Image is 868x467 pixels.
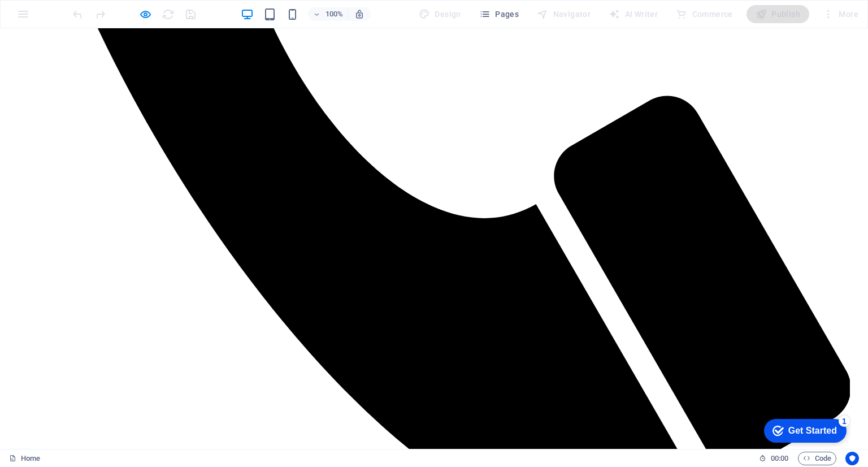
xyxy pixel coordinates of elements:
[9,6,92,29] div: Get Started 1 items remaining, 80% complete
[771,452,788,465] span: 00 00
[759,452,789,465] h6: Session time
[308,7,348,21] button: 100%
[845,452,859,465] button: Usercentrics
[479,8,519,20] span: Pages
[475,5,523,23] button: Pages
[803,452,831,465] span: Code
[84,2,95,14] div: 1
[33,12,82,23] div: Get Started
[354,9,364,19] i: On resize automatically adjust zoom level to fit chosen device.
[798,452,836,465] button: Code
[779,454,780,462] span: :
[9,452,40,465] a: Click to cancel selection. Double-click to open Pages
[325,7,343,21] h6: 100%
